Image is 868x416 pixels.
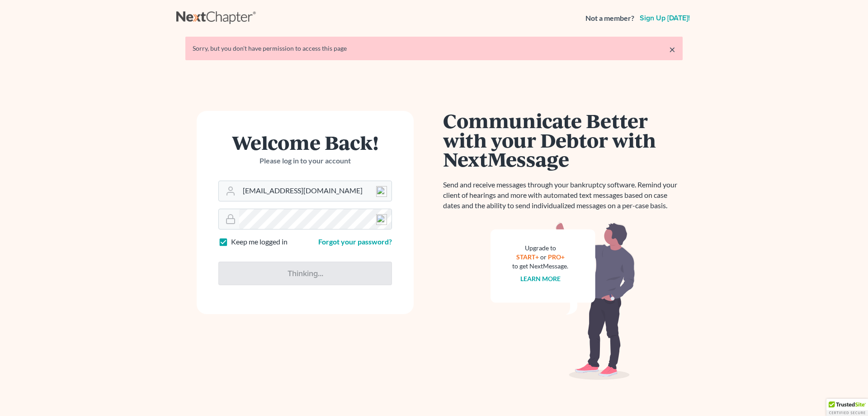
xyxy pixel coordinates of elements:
img: nextmessage_bg-59042aed3d76b12b5cd301f8e5b87938c9018125f34e5fa2b7a6b67550977c72.svg [491,222,635,380]
a: START+ [516,253,539,261]
p: Send and receive messages through your bankruptcy software. Remind your client of hearings and mo... [443,180,683,211]
a: Sign up [DATE]! [638,14,692,22]
div: Sorry, but you don't have permission to access this page [193,44,675,53]
label: Keep me logged in [231,237,288,247]
div: TrustedSite Certified [826,399,868,416]
h1: Communicate Better with your Debtor with NextMessage [443,111,683,169]
a: Forgot your password? [318,237,392,246]
strong: Not a member? [585,13,634,24]
a: × [669,44,675,55]
h1: Welcome Back! [218,133,392,152]
input: Thinking... [218,262,392,285]
div: Upgrade to [512,244,568,253]
a: PRO+ [548,253,565,261]
input: Email Address [239,181,392,201]
span: or [540,253,547,261]
a: Learn more [520,275,561,282]
img: npw-badge-icon-locked.svg [376,214,387,225]
div: to get NextMessage. [512,262,568,271]
p: Please log in to your account [218,156,392,166]
img: npw-badge-icon-locked.svg [376,186,387,197]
